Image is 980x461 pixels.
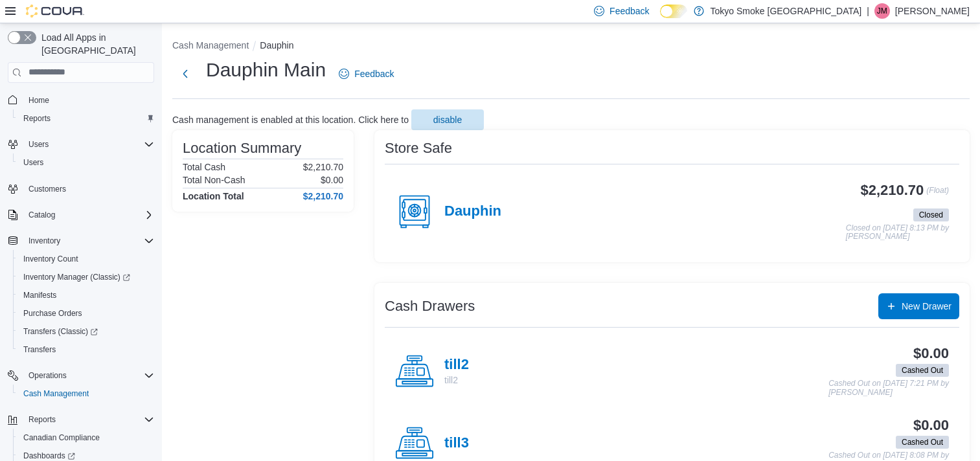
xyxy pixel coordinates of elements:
span: Cashed Out [902,365,943,376]
p: Tokyo Smoke [GEOGRAPHIC_DATA] [711,3,862,19]
h4: Dauphin [444,203,501,220]
button: Next [172,61,198,87]
button: Catalog [23,207,60,223]
button: Reports [23,412,61,427]
span: JM [877,3,887,19]
span: Transfers [23,344,56,355]
span: Operations [28,370,67,381]
span: Inventory [28,236,60,246]
button: Inventory [3,232,159,250]
span: Feedback [354,67,394,80]
span: New Drawer [902,300,952,313]
span: Users [18,155,154,170]
h3: $0.00 [913,346,949,361]
h4: till3 [444,435,469,452]
span: Transfers (Classic) [23,326,98,337]
h4: Location Total [183,191,244,201]
p: Cashed Out on [DATE] 7:21 PM by [PERSON_NAME] [828,379,949,397]
div: Jordan McKay [874,3,890,19]
button: New Drawer [878,293,959,319]
button: Operations [3,366,159,385]
span: Users [23,137,154,152]
p: Cash management is enabled at this location. Click here to [172,115,409,125]
span: Cash Management [23,388,89,399]
button: Home [3,91,159,109]
nav: An example of EuiBreadcrumbs [172,39,970,54]
span: Reports [23,113,51,124]
button: Customers [3,179,159,198]
span: Transfers [18,342,154,357]
h3: Location Summary [183,141,301,156]
span: Reports [23,412,154,427]
span: Users [23,157,43,168]
span: Manifests [23,290,56,300]
span: Load All Apps in [GEOGRAPHIC_DATA] [36,31,154,57]
a: Transfers (Classic) [13,322,159,341]
h3: $2,210.70 [861,183,924,198]
span: Inventory Manager (Classic) [23,272,130,282]
span: Canadian Compliance [18,430,154,445]
span: Cashed Out [896,436,949,449]
input: Dark Mode [660,5,687,18]
span: Catalog [28,210,55,220]
span: Inventory Manager (Classic) [18,269,154,285]
button: Transfers [13,341,159,359]
span: Manifests [18,287,154,303]
button: Reports [13,109,159,128]
h1: Dauphin Main [206,57,326,83]
a: Transfers (Classic) [18,324,103,339]
p: Closed on [DATE] 8:13 PM by [PERSON_NAME] [846,224,949,242]
span: Reports [28,414,56,425]
button: Dauphin [260,40,293,51]
button: Canadian Compliance [13,429,159,447]
p: [PERSON_NAME] [895,3,970,19]
span: Inventory [23,233,154,249]
a: Inventory Manager (Classic) [18,269,135,285]
a: Customers [23,181,71,197]
a: Cash Management [18,386,94,401]
button: Catalog [3,206,159,224]
span: Home [28,95,49,106]
h4: till2 [444,357,469,374]
a: Manifests [18,287,62,303]
span: Closed [913,208,949,221]
button: Purchase Orders [13,304,159,322]
button: Reports [3,410,159,429]
h6: Total Non-Cash [183,175,245,185]
button: Manifests [13,286,159,304]
a: Users [18,155,49,170]
button: Inventory Count [13,250,159,268]
span: Cash Management [18,386,154,401]
span: Cashed Out [902,436,943,448]
span: Feedback [610,5,649,17]
button: Operations [23,368,72,383]
span: Home [23,92,154,108]
span: Customers [23,181,154,197]
h4: $2,210.70 [303,191,343,201]
span: Purchase Orders [18,306,154,321]
span: Operations [23,368,154,383]
a: Reports [18,111,56,126]
span: Purchase Orders [23,308,82,319]
img: Cova [26,5,84,17]
span: Canadian Compliance [23,433,100,443]
span: Dashboards [23,451,75,461]
button: Users [3,135,159,153]
button: Users [13,153,159,172]
a: Transfers [18,342,61,357]
h3: Store Safe [385,141,452,156]
a: Canadian Compliance [18,430,105,445]
span: Users [28,139,49,150]
h6: Total Cash [183,162,225,172]
span: Inventory Count [23,254,78,264]
button: Cash Management [13,385,159,403]
button: Cash Management [172,40,249,51]
button: Inventory [23,233,65,249]
h3: Cash Drawers [385,298,475,314]
p: (Float) [926,183,949,206]
span: Reports [18,111,154,126]
a: Feedback [334,61,399,87]
h3: $0.00 [913,418,949,433]
span: disable [433,113,462,126]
